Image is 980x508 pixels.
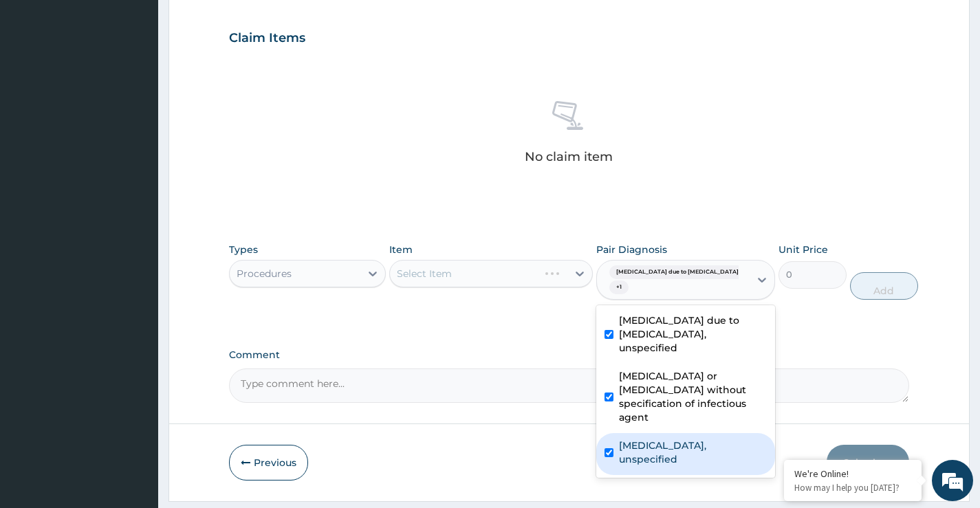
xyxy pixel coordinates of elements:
span: We're online! [80,161,190,300]
label: Item [389,243,413,256]
label: Pair Diagnosis [596,243,667,256]
label: [MEDICAL_DATA] or [MEDICAL_DATA] without specification of infectious agent [619,369,767,424]
div: We're Online! [794,467,911,480]
button: Add [850,272,918,300]
p: No claim item [525,150,613,164]
span: + 1 [609,280,629,294]
button: Previous [229,445,308,481]
button: Submit [827,445,909,481]
div: Minimize live chat window [226,7,259,40]
span: [MEDICAL_DATA] due to [MEDICAL_DATA] falc... [609,265,761,279]
label: Unit Price [778,243,828,256]
label: Comment [229,349,909,361]
p: How may I help you today? [794,482,911,494]
h3: Claim Items [229,31,305,46]
div: Chat with us now [72,77,231,95]
div: Procedures [237,267,292,280]
label: [MEDICAL_DATA], unspecified [619,439,767,466]
label: [MEDICAL_DATA] due to [MEDICAL_DATA], unspecified [619,313,767,355]
label: Types [229,244,258,256]
textarea: Type your message and hit 'Enter' [7,351,262,399]
img: d_794563401_company_1708531726252_794563401 [25,69,56,103]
